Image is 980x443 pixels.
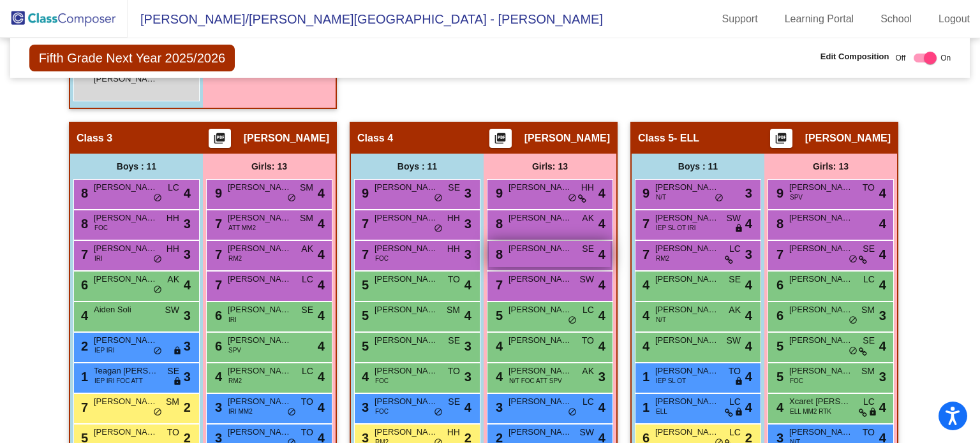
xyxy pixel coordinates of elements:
[167,242,179,256] span: HH
[228,181,292,194] span: [PERSON_NAME]
[509,395,572,408] span: [PERSON_NAME]
[861,365,875,378] span: SM
[448,273,460,286] span: TO
[509,273,572,286] span: [PERSON_NAME]
[770,129,792,148] button: Print Students Details
[493,132,508,150] mat-icon: picture_as_pdf
[879,337,886,356] span: 4
[582,365,594,378] span: AK
[805,132,891,145] span: [PERSON_NAME]
[228,242,292,255] span: [PERSON_NAME]
[879,275,886,294] span: 4
[94,303,158,316] span: Aiden Soli
[639,217,650,231] span: 7
[464,275,471,294] span: 4
[447,303,460,317] span: SM
[656,376,686,386] span: IEP SL OT
[318,245,325,264] span: 4
[357,132,393,145] span: Class 4
[228,334,292,347] span: [PERSON_NAME]
[509,426,572,439] span: [PERSON_NAME]
[524,132,610,145] span: [PERSON_NAME]
[639,309,650,323] span: 4
[790,192,803,202] span: SPV
[773,309,783,323] span: 6
[775,9,865,29] a: Learning Portal
[729,365,741,378] span: TO
[655,365,719,377] span: [PERSON_NAME]
[359,309,369,323] span: 5
[598,337,605,356] span: 4
[228,376,242,386] span: RM2
[448,181,460,194] span: SE
[509,365,572,377] span: [PERSON_NAME]
[78,186,88,200] span: 8
[656,223,696,233] span: IEP SL OT IRI
[167,426,179,439] span: TO
[745,398,752,417] span: 4
[359,400,369,414] span: 3
[228,223,256,233] span: ATT MM2
[78,309,88,323] span: 4
[849,346,857,356] span: do_not_disturb_alt
[94,395,158,408] span: [PERSON_NAME]
[184,184,191,203] span: 4
[212,186,222,200] span: 9
[447,212,460,225] span: HH
[448,365,460,378] span: TO
[301,242,313,256] span: AK
[484,154,616,179] div: Girls: 13
[464,306,471,325] span: 4
[302,365,313,378] span: LC
[745,214,752,233] span: 4
[448,395,460,409] span: SE
[895,52,905,64] span: Off
[228,273,292,286] span: [PERSON_NAME]
[184,245,191,264] span: 3
[509,181,572,194] span: [PERSON_NAME]
[153,407,162,418] span: do_not_disturb_alt
[375,273,438,286] span: [PERSON_NAME]
[212,339,222,353] span: 6
[863,273,875,286] span: LC
[729,273,741,286] span: SE
[820,50,889,63] span: Edit Composition
[94,426,158,439] span: [PERSON_NAME]
[789,181,853,194] span: [PERSON_NAME]
[167,212,179,225] span: HH
[655,273,719,286] span: [PERSON_NAME]
[375,303,438,316] span: [PERSON_NAME]
[568,316,577,326] span: do_not_disturb_alt
[745,245,752,264] span: 3
[579,273,594,286] span: SW
[464,214,471,233] span: 3
[493,278,503,292] span: 7
[598,367,605,386] span: 3
[173,346,182,356] span: lock
[655,334,719,347] span: [PERSON_NAME]
[863,334,875,347] span: SE
[94,273,158,286] span: [PERSON_NAME]
[29,45,235,71] span: Fifth Grade Next Year 2025/2026
[773,186,783,200] span: 9
[861,303,875,317] span: SM
[493,247,503,261] span: 8
[447,426,460,439] span: HH
[447,242,460,256] span: HH
[228,345,241,355] span: SPV
[493,370,503,384] span: 4
[734,407,743,418] span: lock
[509,212,572,224] span: [PERSON_NAME]
[632,154,764,179] div: Boys : 11
[863,426,875,439] span: TO
[745,275,752,294] span: 4
[94,223,108,233] span: FOC
[184,306,191,325] span: 3
[581,181,594,194] span: HH
[639,247,650,261] span: 7
[359,370,369,384] span: 4
[78,400,88,414] span: 7
[375,212,438,224] span: [PERSON_NAME]
[212,217,222,231] span: 7
[375,376,389,386] span: FOC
